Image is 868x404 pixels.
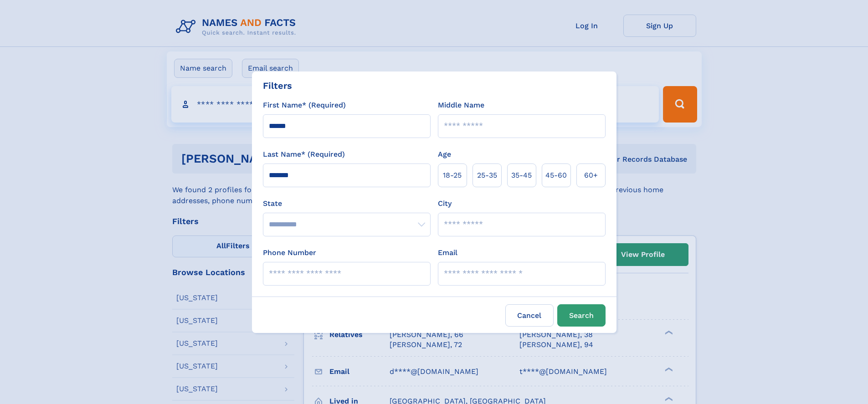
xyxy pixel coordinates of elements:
label: Phone Number [263,247,316,258]
label: State [263,198,431,209]
span: 35‑45 [511,170,532,181]
label: Email [438,247,457,258]
span: 25‑35 [477,170,497,181]
label: First Name* (Required) [263,100,346,111]
label: Cancel [505,304,554,327]
span: 45‑60 [545,170,567,181]
span: 18‑25 [443,170,462,181]
button: Search [557,304,606,327]
label: Middle Name [438,100,484,111]
label: City [438,198,452,209]
label: Last Name* (Required) [263,149,345,160]
span: 60+ [584,170,598,181]
div: Filters [263,79,292,92]
label: Age [438,149,451,160]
